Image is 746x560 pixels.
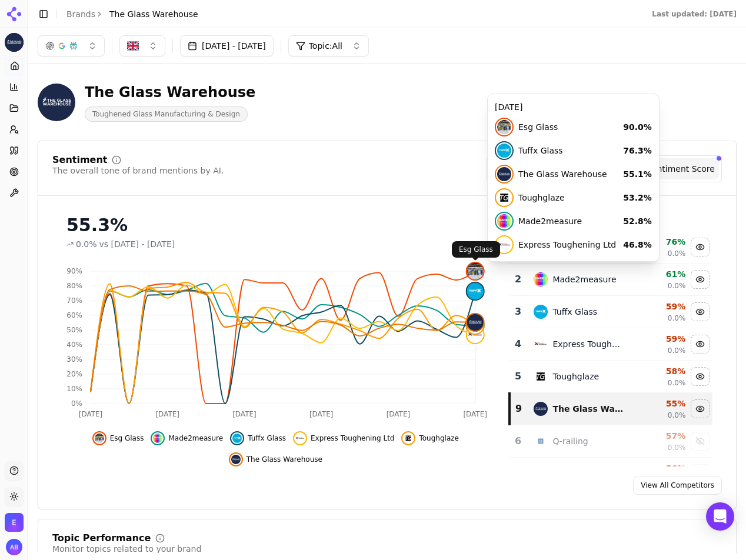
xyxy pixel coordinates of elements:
button: Show express glass warehouse data [691,464,710,483]
button: Share of Voice [566,158,642,179]
tr: 4express toughening ltdExpress Toughening Ltd59%0.0%Hide express toughening ltd data [509,328,712,361]
div: Express Toughening Ltd [552,338,625,350]
img: The Glass Warehouse [5,33,24,52]
div: Q-railing [552,435,588,447]
div: The Glass Warehouse [552,403,625,415]
button: Hide esg glass data [691,238,710,256]
img: Adam Blundell [6,539,22,555]
a: View All Competitors [633,476,722,495]
tr: 2made2measureMade2measure61%0.0%Hide made2measure data [509,264,712,296]
button: [DATE] - [DATE] [180,35,274,56]
div: 59% [634,333,685,345]
img: tuffx glass [232,434,242,443]
div: Sentiment [52,155,107,165]
tspan: [DATE] [387,410,411,418]
tr: 1esg glassEsg Glass76%0.0%Hide esg glass data [509,231,712,264]
div: 1 [514,240,522,254]
tr: 56%Show express glass warehouse data [509,458,712,490]
div: Domain: [URL] [31,31,84,40]
div: Made2measure [552,274,616,285]
button: Hide made2measure data [691,270,710,289]
img: Express Toughening Ltd [5,513,24,532]
img: toughglaze [534,369,548,384]
tr: 5toughglazeToughglaze58%0.0%Hide toughglaze data [509,361,712,393]
tr: 6q-railingQ-railing57%0.0%Show q-railing data [509,425,712,458]
div: 2 [514,272,522,286]
span: Esg Glass [110,434,144,443]
button: Sentiment Score [642,158,719,179]
div: 56% [634,462,685,474]
div: 55% [634,398,685,409]
div: Open Intercom Messenger [706,502,734,531]
span: 0.0% [76,238,97,250]
button: Hide toughglaze data [401,431,458,445]
img: express toughening ltd [295,434,305,443]
img: the glass warehouse [231,455,241,464]
tspan: 30% [66,355,82,364]
img: tab_domain_overview_orange.svg [32,68,41,78]
img: logo_orange.svg [19,19,28,28]
div: 58% [634,365,685,377]
div: The Glass Warehouse [85,83,255,102]
tspan: 20% [66,370,82,378]
span: Express Toughening Ltd [311,434,395,443]
div: 61% [634,268,685,280]
div: 57% [634,430,685,442]
div: 3 [514,305,522,319]
span: 0.0% [668,346,686,355]
div: 76% [634,236,685,248]
div: 9 [515,402,522,416]
a: Brands [66,9,95,19]
tspan: 0% [71,399,82,408]
div: Topic Performance [52,534,151,543]
button: Hide tuffx glass data [691,302,710,321]
span: Tuffx Glass [248,434,286,443]
button: Open user button [6,539,22,555]
tspan: [DATE] [79,410,103,418]
tspan: 80% [66,282,82,290]
tspan: 60% [66,311,82,319]
div: 6 [514,434,522,448]
div: Domain Overview [45,69,105,77]
button: Hide tuffx glass data [230,431,286,445]
span: The Glass Warehouse [109,8,198,20]
tr: 3tuffx glassTuffx Glass59%0.0%Hide tuffx glass data [509,296,712,328]
span: The Glass Warehouse [247,455,322,464]
img: GB [127,40,139,52]
button: Show q-railing data [691,432,710,451]
img: made2measure [153,434,162,443]
img: express toughening ltd [534,337,548,351]
tspan: [DATE] [232,410,257,418]
img: q-railing [534,434,548,448]
span: Made2measure [168,434,223,443]
button: Visibility Score [489,158,566,179]
div: Toughglaze [552,371,599,382]
span: 0.0% [668,443,686,452]
img: express toughening ltd [467,326,484,343]
span: Toughglaze [419,434,458,443]
div: All Brands [508,215,712,224]
div: 5 [514,369,522,384]
tr: 9the glass warehouseThe Glass Warehouse55%0.0%Hide the glass warehouse data [509,393,712,425]
img: esg glass [467,263,484,279]
div: 55.3% [66,215,485,236]
tspan: [DATE] [309,410,334,418]
button: Open organization switcher [5,513,24,532]
img: the glass warehouse [534,402,548,416]
button: Hide express toughening ltd data [691,335,710,354]
tspan: 10% [66,385,82,393]
button: Current brand: The Glass Warehouse [5,33,24,52]
div: Last updated: [DATE] [652,9,737,19]
div: v 4.0.25 [33,19,58,28]
span: Toughened Glass Manufacturing & Design [85,106,248,122]
span: 0.0% [668,281,686,291]
img: the glass warehouse [467,314,484,331]
span: Topic: All [309,40,342,52]
div: Tuffx Glass [552,306,597,318]
button: Hide toughglaze data [691,367,710,386]
img: toughglaze [404,434,413,443]
div: Keywords by Traffic [130,69,198,77]
span: 0.0% [668,378,686,388]
tspan: 50% [66,326,82,334]
button: Hide the glass warehouse data [229,452,322,466]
